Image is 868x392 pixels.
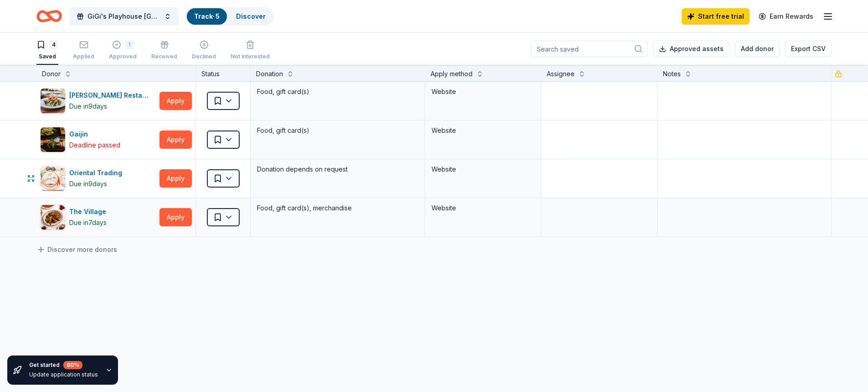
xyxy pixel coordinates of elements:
[196,65,251,81] div: Status
[125,40,134,49] div: 1
[87,11,160,22] span: GiGi's Playhouse [GEOGRAPHIC_DATA] 2025 Gala
[194,12,220,20] a: Track· 5
[653,41,729,57] button: Approved assets
[186,7,274,26] button: Track· 5Discover
[236,12,266,20] a: Discover
[49,40,58,49] div: 4
[40,204,156,230] button: Image for The Village The VillageDue in7days
[431,125,534,136] div: Website
[63,361,82,369] div: 80 %
[785,41,832,57] button: Export CSV
[73,37,94,65] button: Applied
[69,178,107,189] div: Due in 9 days
[73,53,94,60] div: Applied
[547,68,575,79] div: Assignee
[36,37,58,65] button: 4Saved
[69,217,107,228] div: Due in 7 days
[431,86,534,97] div: Website
[41,166,65,191] img: Image for Oriental Trading
[29,361,98,369] div: Get started
[151,37,177,65] button: Received
[69,101,107,112] div: Due in 9 days
[159,169,192,188] button: Apply
[29,371,98,378] div: Update application status
[431,68,473,79] div: Apply method
[42,68,61,79] div: Donor
[69,206,110,217] div: The Village
[69,90,156,101] div: [PERSON_NAME] Restaurants
[40,127,156,152] button: Image for GaijinGaijinDeadline passed
[256,68,283,79] div: Donation
[151,53,177,60] div: Received
[192,53,216,60] div: Declined
[69,129,120,140] div: Gaijin
[431,203,534,214] div: Website
[40,166,156,191] button: Image for Oriental TradingOriental TradingDue in9days
[69,7,179,26] button: GiGi's Playhouse [GEOGRAPHIC_DATA] 2025 Gala
[41,205,65,230] img: Image for The Village
[36,244,117,255] a: Discover more donors
[109,53,137,60] div: Approved
[753,8,819,25] a: Earn Rewards
[159,208,192,226] button: Apply
[69,140,120,151] div: Deadline passed
[531,41,647,57] input: Search saved
[431,164,534,175] div: Website
[735,41,780,57] button: Add donor
[682,8,750,25] a: Start free trial
[663,68,681,79] div: Notes
[231,37,270,65] button: Not interested
[41,89,65,113] img: Image for Cameron Mitchell Restaurants
[192,37,216,65] button: Declined
[36,53,58,60] div: Saved
[159,131,192,149] button: Apply
[256,124,419,137] div: Food, gift card(s)
[159,92,192,110] button: Apply
[256,202,419,214] div: Food, gift card(s), merchandise
[69,167,126,178] div: Oriental Trading
[231,53,270,60] div: Not interested
[256,163,419,176] div: Donation depends on request
[109,37,137,65] button: 1Approved
[36,5,62,27] a: Home
[41,127,65,152] img: Image for Gaijin
[256,85,419,98] div: Food, gift card(s)
[40,88,156,114] button: Image for Cameron Mitchell Restaurants[PERSON_NAME] RestaurantsDue in9days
